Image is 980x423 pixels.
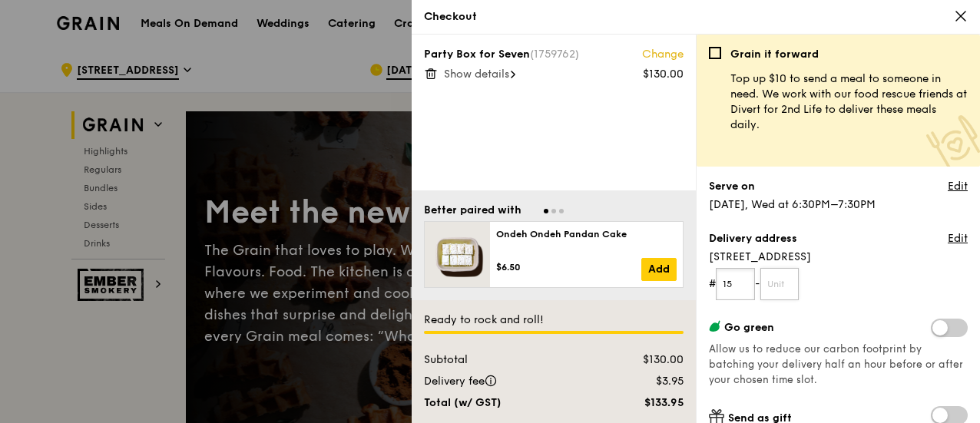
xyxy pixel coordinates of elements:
[643,67,684,82] div: $130.00
[496,228,677,240] div: Ondeh Ondeh Pandan Cake
[948,179,968,194] a: Edit
[600,395,693,411] div: $133.95
[709,198,876,211] span: [DATE], Wed at 6:30PM–7:30PM
[424,47,684,62] div: Party Box for Seven
[724,321,774,334] span: Go green
[709,179,755,194] label: Serve on
[530,48,579,61] span: (1759762)
[641,258,677,281] a: Add
[709,231,797,246] label: Delivery address
[709,343,963,386] span: Allow us to reduce our carbon footprint by batching your delivery half an hour before or after yo...
[415,374,600,389] div: Delivery fee
[948,231,968,246] a: Edit
[709,250,968,265] span: [STREET_ADDRESS]
[600,374,693,389] div: $3.95
[415,352,600,368] div: Subtotal
[424,9,968,25] div: Checkout
[424,203,521,218] div: Better paired with
[760,268,800,300] input: Unit
[444,68,509,81] span: Show details
[709,268,968,300] form: # -
[730,71,968,133] p: Top up $10 to send a meal to someone in need. We work with our food rescue friends at Divert for ...
[551,209,556,213] span: Go to slide 2
[600,352,693,368] div: $130.00
[544,209,548,213] span: Go to slide 1
[559,209,564,213] span: Go to slide 3
[730,48,819,61] b: Grain it forward
[642,47,684,62] a: Change
[415,395,600,411] div: Total (w/ GST)
[496,261,641,273] div: $6.50
[424,312,684,328] div: Ready to rock and roll!
[926,115,980,170] img: Meal donation
[716,268,755,300] input: Floor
